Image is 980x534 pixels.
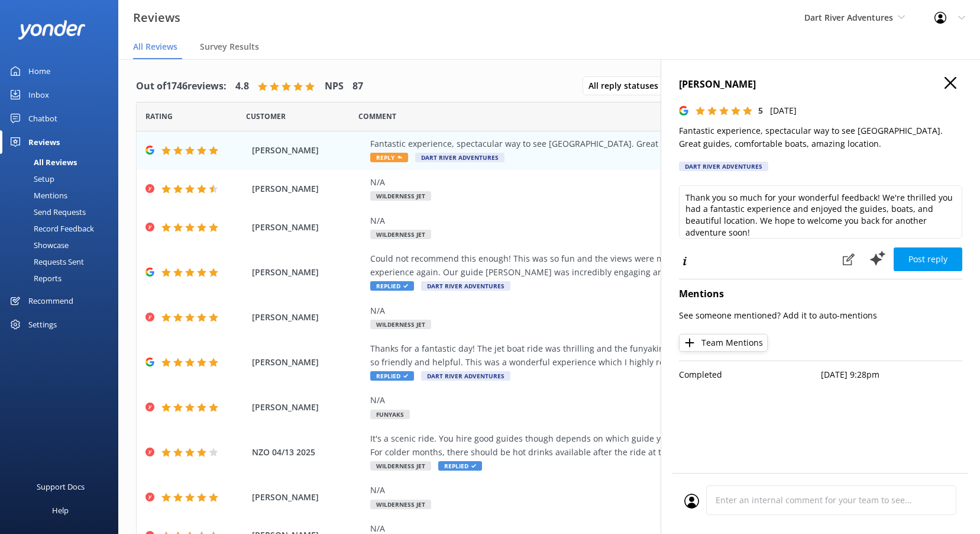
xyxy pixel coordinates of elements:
div: Settings [28,313,57,336]
div: Support Docs [37,475,85,498]
div: N/A [370,484,882,497]
textarea: Thank you so much for your wonderful feedback! We're thrilled you had a fantastic experience and ... [679,185,962,239]
div: Dart River Adventures [679,162,768,171]
span: All reply statuses [588,79,665,92]
div: Showcase [7,237,69,253]
span: NZO 04/13 2025 [252,446,364,459]
div: Could not recommend this enough! This was so fun and the views were magical. Would definitely do ... [370,252,882,279]
span: Wilderness Jet [370,500,431,509]
span: Dart River Adventures [415,153,504,162]
div: Inbox [28,83,49,107]
span: [PERSON_NAME] [252,356,364,369]
a: Showcase [7,237,118,253]
span: Replied [438,461,482,471]
span: Dart River Adventures [421,281,510,291]
button: Close [945,77,956,90]
div: Send Requests [7,204,86,220]
span: 5 [758,105,763,116]
span: Wilderness Jet [370,320,431,329]
div: Reports [7,270,62,287]
p: Fantastic experience, spectacular way to see [GEOGRAPHIC_DATA]. Great guides, comfortable boats, ... [679,124,962,151]
a: Reports [7,270,118,287]
span: Dart River Adventures [421,371,510,381]
h4: 4.8 [235,79,249,94]
span: All Reviews [133,41,177,53]
div: It's a scenic ride. You hire good guides though depends on which guide you get, the ride may be r... [370,432,882,459]
span: [PERSON_NAME] [252,221,364,234]
span: Dart River Adventures [804,12,893,23]
div: Requests Sent [7,253,84,270]
div: N/A [370,394,882,407]
span: Wilderness Jet [370,191,431,201]
a: Send Requests [7,204,118,220]
span: Reply [370,153,408,162]
h4: 87 [352,79,363,94]
div: Fantastic experience, spectacular way to see [GEOGRAPHIC_DATA]. Great guides, comfortable boats, ... [370,137,882,150]
img: yonder-white-logo.png [18,20,86,40]
a: Mentions [7,187,118,204]
span: Replied [370,371,414,381]
span: [PERSON_NAME] [252,266,364,279]
span: Funyaks [370,410,410,419]
span: Wilderness Jet [370,230,431,239]
h4: Out of 1746 reviews: [136,79,227,94]
div: Recommend [28,289,73,313]
div: N/A [370,176,882,189]
h3: Reviews [133,8,180,27]
h4: NPS [325,79,344,94]
a: Setup [7,171,118,187]
span: [PERSON_NAME] [252,491,364,504]
div: Help [52,498,69,522]
span: Survey Results [200,41,259,53]
p: [DATE] 9:28pm [821,368,963,381]
span: Replied [370,281,414,291]
span: [PERSON_NAME] [252,182,364,195]
h4: Mentions [679,287,962,302]
div: Reviews [28,130,60,154]
span: Date [145,111,173,122]
span: Wilderness Jet [370,461,431,471]
span: [PERSON_NAME] [252,311,364,324]
span: Question [358,111,396,122]
a: Record Feedback [7,220,118,237]
a: Requests Sent [7,253,118,270]
div: Thanks for a fantastic day! The jet boat ride was thrilling and the funyaking was amazing. Lunch ... [370,342,882,369]
h4: [PERSON_NAME] [679,77,962,92]
p: [DATE] [770,104,797,117]
div: N/A [370,214,882,227]
div: N/A [370,304,882,317]
a: All Reviews [7,154,118,171]
div: Record Feedback [7,220,94,237]
div: All Reviews [7,154,77,171]
button: Team Mentions [679,334,768,352]
div: Setup [7,171,54,187]
p: Completed [679,368,821,381]
span: [PERSON_NAME] [252,144,364,157]
span: [PERSON_NAME] [252,401,364,414]
button: Post reply [894,247,962,271]
div: Chatbot [28,107,57,130]
p: See someone mentioned? Add it to auto-mentions [679,309,962,322]
div: Mentions [7,187,67,204]
span: Date [246,111,286,122]
img: user_profile.svg [684,494,699,509]
div: Home [28,59,50,83]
